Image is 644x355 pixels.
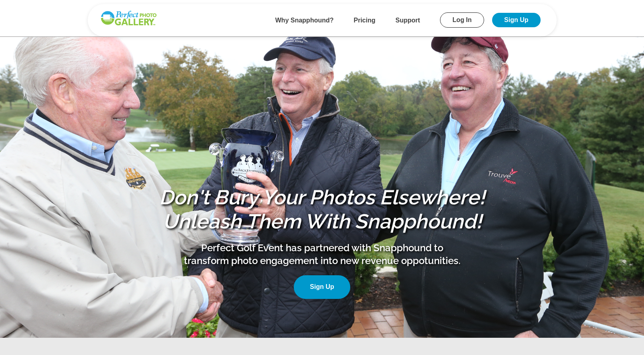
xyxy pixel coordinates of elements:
a: Why Snapphound? [275,17,334,24]
a: Sign Up [492,13,540,27]
h1: Don't Bury Your Photos Elsewhere! Unleash Them With Snapphound! [154,186,491,234]
a: Sign Up [294,275,350,299]
a: Support [396,17,420,24]
img: Snapphound Logo [100,10,157,26]
p: Perfect Golf Event has partnered with Snapphound to transform photo engagement into new revenue o... [182,242,462,267]
a: Pricing [354,17,375,24]
a: Log In [440,12,484,28]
